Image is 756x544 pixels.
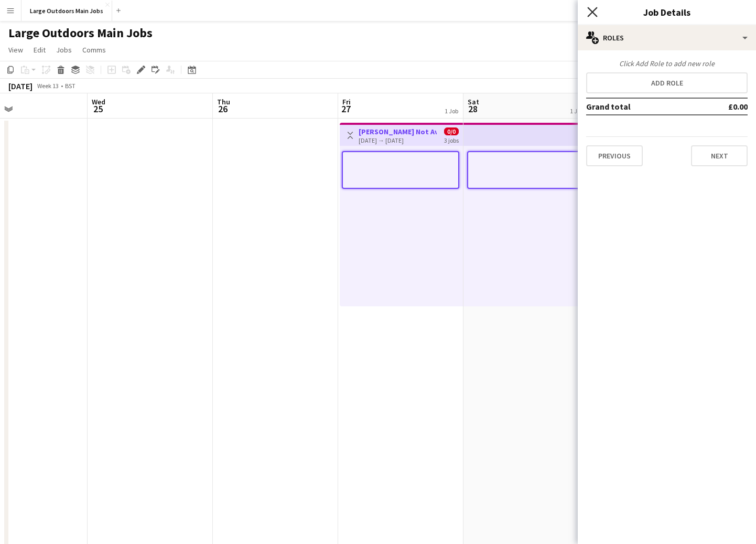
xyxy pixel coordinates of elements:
div: [DATE] → [DATE] [359,136,437,144]
a: View [4,43,27,57]
span: Week 13 [35,82,61,90]
h3: [PERSON_NAME] Not Available (Photographing wedding) [359,127,437,136]
button: Previous [586,145,643,166]
td: Grand total [586,98,698,115]
span: 27 [341,103,351,115]
div: BST [65,82,75,90]
div: Roles [578,25,756,50]
span: Thu [217,97,230,106]
button: Large Outdoors Main Jobs [21,1,112,21]
h1: Large Outdoors Main Jobs [8,25,153,41]
span: Comms [82,45,106,55]
a: Comms [78,43,110,57]
div: 1 Job [445,107,458,115]
div: 1 Job [570,107,584,115]
button: Add role [586,72,748,93]
span: 28 [466,103,479,115]
button: Next [691,145,748,166]
span: Fri [342,97,351,106]
span: 0/0 [444,127,459,135]
span: Edit [34,45,46,55]
div: [DATE] [8,81,33,91]
span: Wed [92,97,105,106]
div: Click Add Role to add new role [586,59,748,68]
span: View [8,45,23,55]
span: Jobs [56,45,72,55]
div: 3 jobs [444,135,459,144]
a: Jobs [52,43,76,57]
h3: Job Details [578,5,756,19]
span: 26 [215,103,230,115]
span: 25 [90,103,105,115]
a: Edit [29,43,50,57]
span: Sat [468,97,479,106]
td: £0.00 [698,98,748,115]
